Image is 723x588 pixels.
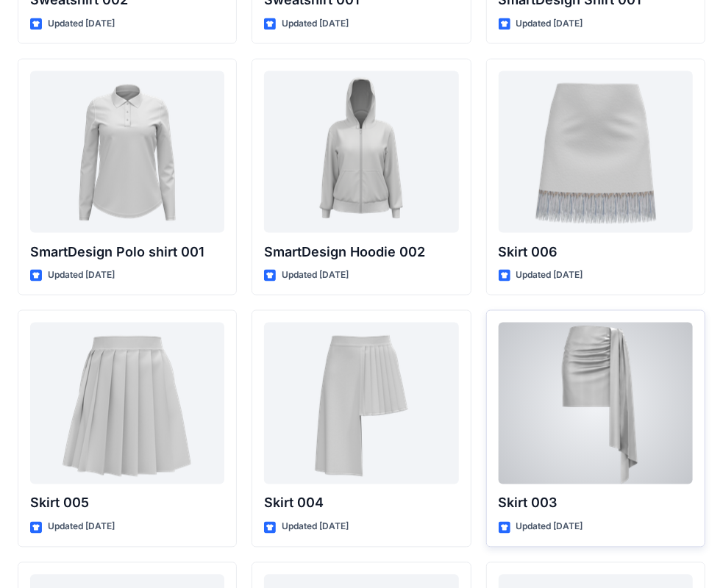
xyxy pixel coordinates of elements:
[30,323,224,484] a: Skirt 005
[499,493,693,514] p: Skirt 003
[48,520,115,535] p: Updated [DATE]
[516,16,583,32] p: Updated [DATE]
[48,268,115,284] p: Updated [DATE]
[30,493,224,514] p: Skirt 005
[264,493,458,514] p: Skirt 004
[282,268,349,284] p: Updated [DATE]
[499,71,693,233] a: Skirt 006
[30,71,224,233] a: SmartDesign Polo shirt 001
[264,71,458,233] a: SmartDesign Hoodie 002
[516,268,583,284] p: Updated [DATE]
[264,242,458,262] p: SmartDesign Hoodie 002
[30,242,224,262] p: SmartDesign Polo shirt 001
[264,323,458,484] a: Skirt 004
[282,16,349,32] p: Updated [DATE]
[499,242,693,262] p: Skirt 006
[282,520,349,535] p: Updated [DATE]
[499,323,693,484] a: Skirt 003
[516,520,583,535] p: Updated [DATE]
[48,16,115,32] p: Updated [DATE]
